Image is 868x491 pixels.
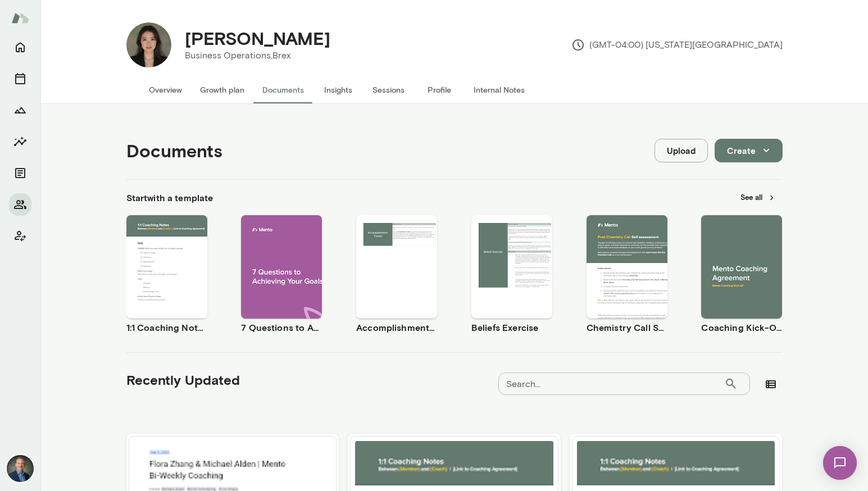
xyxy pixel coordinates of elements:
button: Profile [414,76,465,103]
img: Mento [11,7,29,29]
button: Upload [655,139,708,162]
h6: Start with a template [126,191,213,204]
button: Growth Plan [9,99,31,121]
button: Sessions [363,76,414,103]
h4: [PERSON_NAME] [185,28,330,49]
button: Overview [140,76,191,103]
button: Growth plan [191,76,253,103]
p: Business Operations, Brex [185,49,330,62]
img: Flora Zhang [126,22,171,67]
h6: Chemistry Call Self-Assessment [Coaches only] [587,321,667,334]
button: Sessions [9,67,31,90]
button: See all [734,189,783,206]
button: Documents [9,162,31,184]
button: Documents [253,76,313,103]
button: Internal Notes [465,76,534,103]
h6: Accomplishment Tracker [356,321,437,334]
button: Create [715,139,783,162]
button: Insights [9,130,31,153]
button: Insights [313,76,363,103]
img: Michael Alden [7,455,34,482]
h5: Recently Updated [126,371,240,389]
button: Home [9,36,31,58]
h6: 7 Questions to Achieving Your Goals [241,321,322,334]
h6: Coaching Kick-Off | Coaching Agreement [701,321,782,334]
button: Members [9,193,31,216]
button: Client app [9,225,31,247]
h6: 1:1 Coaching Notes [126,321,207,334]
h6: Beliefs Exercise [471,321,552,334]
p: (GMT-04:00) [US_STATE][GEOGRAPHIC_DATA] [571,38,783,52]
h4: Documents [126,140,222,161]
